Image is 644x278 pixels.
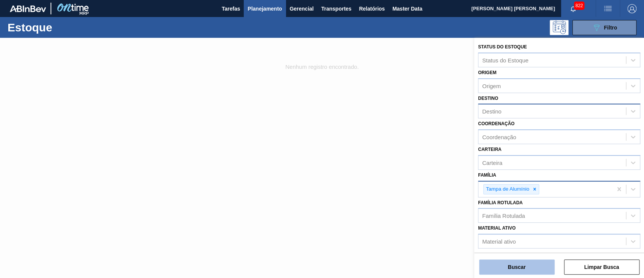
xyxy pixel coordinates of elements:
[478,172,496,178] label: Família
[482,82,501,89] div: Origem
[478,44,527,50] label: Status do Estoque
[10,5,46,12] img: TNhmsLtSVTkK8tSr43FrP2fwEKptu5GPRR3wAAAABJRU5ErkJggg==
[321,4,351,13] span: Transportes
[574,2,584,10] span: 822
[572,20,636,35] button: Filtro
[222,4,240,13] span: Tarefas
[392,4,422,13] span: Master Data
[627,4,636,13] img: Logout
[478,70,496,75] label: Origem
[482,134,516,140] div: Coordenação
[359,4,384,13] span: Relatórios
[478,96,498,101] label: Destino
[478,225,516,231] label: Material ativo
[603,4,612,13] img: userActions
[247,4,282,13] span: Planejamento
[8,23,118,32] h1: Estoque
[478,121,515,126] label: Coordenação
[478,147,501,152] label: Carteira
[482,159,502,166] div: Carteira
[561,3,585,14] button: Notificações
[482,57,529,63] div: Status do Estoque
[482,108,501,115] div: Destino
[550,20,569,35] div: Pogramando: nenhum usuário selecionado
[484,185,530,194] div: Tampa de Alumínio
[478,200,523,205] label: Família Rotulada
[290,4,314,13] span: Gerencial
[482,238,516,245] div: Material ativo
[482,213,525,219] div: Família Rotulada
[604,25,617,31] span: Filtro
